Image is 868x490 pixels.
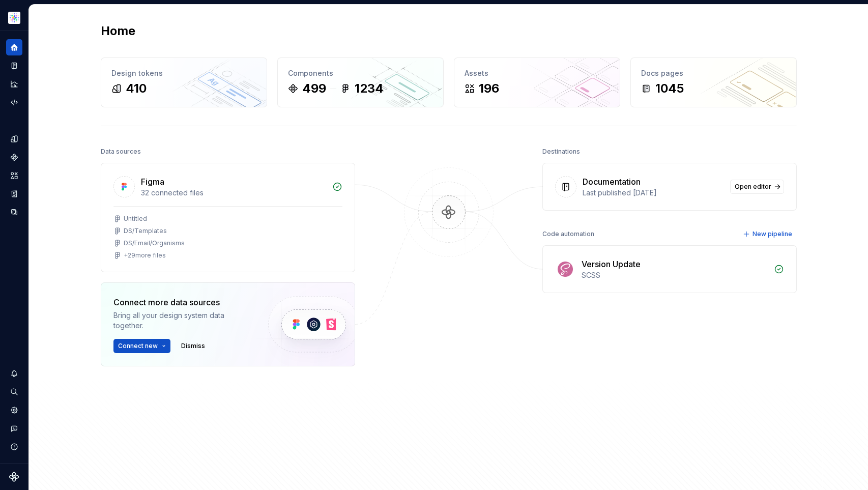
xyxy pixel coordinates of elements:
[118,342,158,350] span: Connect new
[101,145,141,159] div: Data sources
[288,68,433,78] div: Components
[355,80,384,97] div: 1234
[6,365,22,382] button: Notifications
[454,57,620,107] a: Assets196
[583,188,724,198] div: Last published [DATE]
[113,339,170,353] button: Connect new
[124,227,167,235] div: DS/Templates
[479,80,499,97] div: 196
[113,310,251,331] div: Bring all your design system data together.
[124,215,147,223] div: Untitled
[6,57,22,74] a: Documentation
[124,251,166,260] div: + 29 more files
[8,12,20,24] img: b2369ad3-f38c-46c1-b2a2-f2452fdbdcd2.png
[753,230,792,238] span: New pipeline
[6,94,22,110] a: Code automation
[6,76,22,92] a: Analytics
[542,145,580,159] div: Destinations
[735,183,771,191] span: Open editor
[101,163,355,272] a: Figma32 connected filesUntitledDS/TemplatesDS/Email/Organisms+29more files
[181,342,205,350] span: Dismiss
[6,186,22,202] a: Storybook stories
[630,57,797,107] a: Docs pages1045
[582,270,768,280] div: SCSS
[6,402,22,418] a: Settings
[141,188,326,198] div: 32 connected files
[641,68,786,78] div: Docs pages
[6,204,22,220] a: Data sources
[6,39,22,55] a: Home
[141,176,164,188] div: Figma
[730,180,784,194] a: Open editor
[740,227,797,241] button: New pipeline
[655,80,684,97] div: 1045
[6,420,22,437] button: Contact support
[6,384,22,400] button: Search ⌘K
[6,149,22,165] a: Components
[126,80,147,97] div: 410
[582,258,641,270] div: Version Update
[177,339,210,353] button: Dismiss
[111,68,256,78] div: Design tokens
[113,296,251,308] div: Connect more data sources
[6,167,22,184] a: Assets
[542,227,594,241] div: Code automation
[9,472,19,482] svg: Supernova Logo
[101,57,267,107] a: Design tokens410
[465,68,610,78] div: Assets
[124,239,185,247] div: DS/Email/Organisms
[277,57,444,107] a: Components4991234
[583,176,641,188] div: Documentation
[101,23,135,39] h2: Home
[6,131,22,147] a: Design tokens
[302,80,326,97] div: 499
